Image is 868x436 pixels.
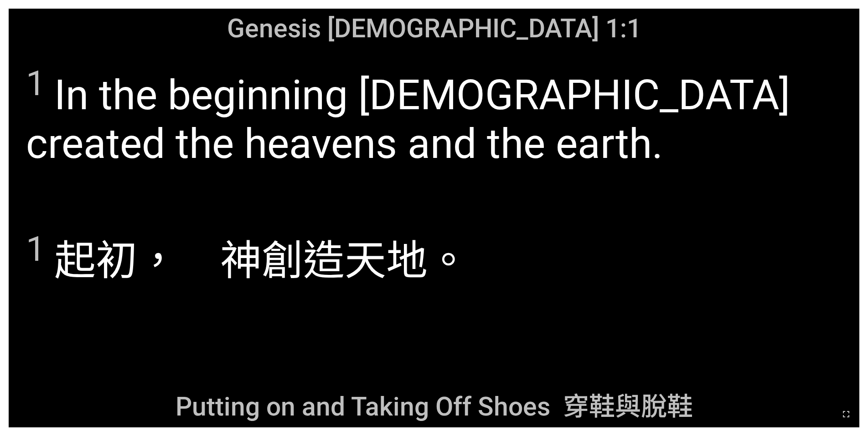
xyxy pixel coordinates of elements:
[26,227,469,287] span: 起初
[26,63,46,104] sup: 1
[26,229,46,269] sup: 1
[386,237,469,285] wh8064: 地
[176,385,693,423] span: Putting on and Taking Off Shoes 穿鞋與脫鞋
[428,237,469,285] wh776: 。
[137,237,469,285] wh7225: ， 神
[345,237,469,285] wh1254: 天
[262,237,469,285] wh430: 創造
[227,13,641,44] span: Genesis [DEMOGRAPHIC_DATA] 1:1
[26,63,842,167] span: In the beginning [DEMOGRAPHIC_DATA] created the heavens and the earth.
